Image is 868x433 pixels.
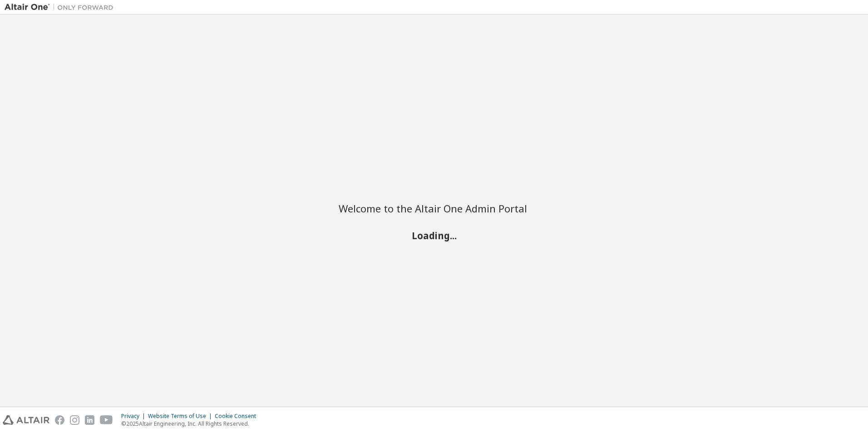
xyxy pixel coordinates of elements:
[70,415,79,425] img: instagram.svg
[121,413,148,420] div: Privacy
[100,415,113,425] img: youtube.svg
[148,413,215,420] div: Website Terms of Use
[121,420,261,428] p: © 2025 Altair Engineering, Inc. All Rights Reserved.
[85,415,94,425] img: linkedin.svg
[5,3,118,12] img: Altair One
[3,415,49,425] img: altair_logo.svg
[215,413,261,420] div: Cookie Consent
[339,202,529,215] h2: Welcome to the Altair One Admin Portal
[55,415,64,425] img: facebook.svg
[339,230,529,241] h2: Loading...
